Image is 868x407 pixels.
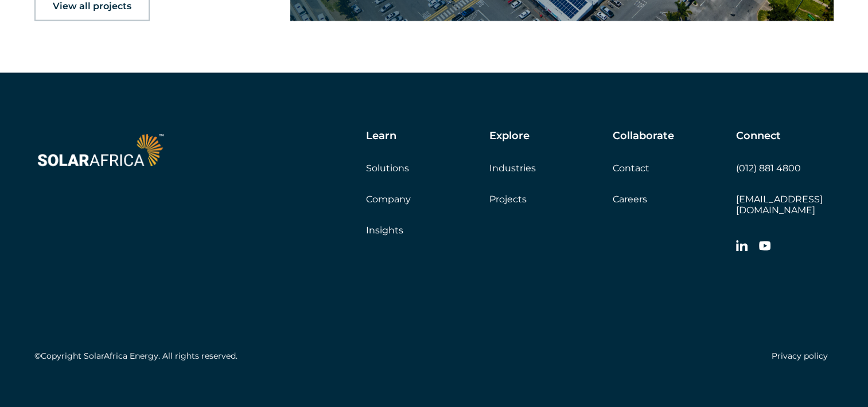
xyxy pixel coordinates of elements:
[53,2,131,11] span: View all projects
[613,130,674,143] h5: Collaborate
[613,194,647,205] a: Careers
[34,351,238,360] h5: ©Copyright SolarAfrica Energy. All rights reserved.
[736,194,823,216] a: [EMAIL_ADDRESS][DOMAIN_NAME]
[366,163,409,174] a: Solutions
[366,130,396,143] h5: Learn
[736,163,801,174] a: (012) 881 4800
[613,163,649,174] a: Contact
[366,194,411,205] a: Company
[489,130,530,143] h5: Explore
[366,225,403,236] a: Insights
[736,130,781,143] h5: Connect
[489,163,536,174] a: Industries
[489,194,527,205] a: Projects
[772,350,828,360] a: Privacy policy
